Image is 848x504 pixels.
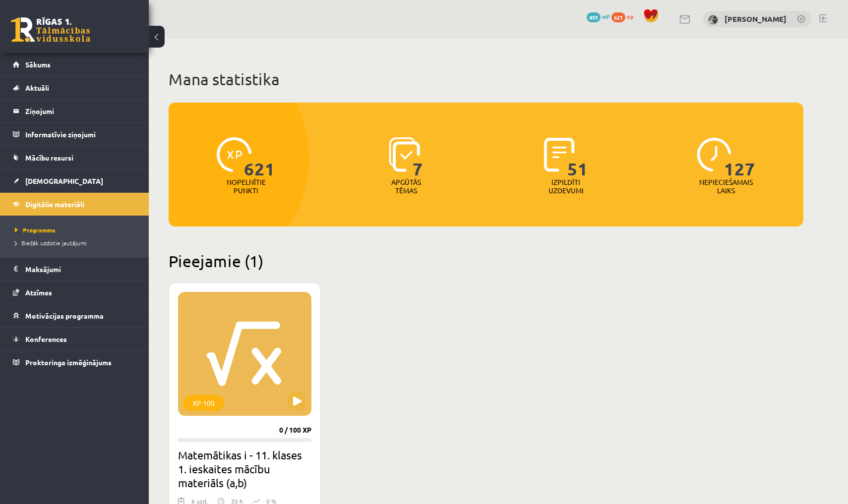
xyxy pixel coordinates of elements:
span: 7 [413,137,423,178]
img: icon-learned-topics-4a711ccc23c960034f471b6e78daf4a3bad4a20eaf4de84257b87e66633f6470.svg [389,137,420,172]
span: Biežāk uzdotie jautājumi [15,239,87,247]
span: Digitālie materiāli [25,200,84,209]
a: [DEMOGRAPHIC_DATA] [13,169,136,192]
span: 621 [611,12,625,22]
a: Aktuāli [13,76,136,99]
span: 51 [567,137,588,178]
img: icon-clock-7be60019b62300814b6bd22b8e044499b485619524d84068768e800edab66f18.svg [697,137,731,172]
a: Ziņojumi [13,100,136,122]
legend: Ziņojumi [25,100,136,122]
span: Programma [15,226,56,234]
a: 621 xp [611,12,638,20]
a: Digitālie materiāli [13,193,136,216]
a: Biežāk uzdotie jautājumi [15,238,139,247]
img: Elīza Zariņa [708,15,718,25]
h1: Mana statistika [169,69,803,89]
p: Nepieciešamais laiks [699,178,753,195]
a: 491 mP [587,12,610,20]
span: xp [627,12,633,20]
p: Nopelnītie punkti [227,178,266,195]
span: Aktuāli [25,83,49,92]
a: Mācību resursi [13,146,136,169]
a: Maksājumi [13,258,136,280]
a: Informatīvie ziņojumi [13,123,136,146]
h2: Matemātikas i - 11. klases 1. ieskaites mācību materiāls (a,b) [178,448,311,490]
h2: Pieejamie (1) [169,251,803,271]
p: Izpildīti uzdevumi [546,178,585,195]
a: Sākums [13,53,136,76]
span: Sākums [25,60,51,69]
p: Apgūtās tēmas [387,178,425,195]
span: Mācību resursi [25,153,73,162]
span: Konferences [25,335,67,343]
span: Proktoringa izmēģinājums [25,358,112,367]
img: icon-xp-0682a9bc20223a9ccc6f5883a126b849a74cddfe5390d2b41b4391c66f2066e7.svg [217,137,251,172]
a: Atzīmes [13,281,136,304]
a: Konferences [13,328,136,350]
img: icon-completed-tasks-ad58ae20a441b2904462921112bc710f1caf180af7a3daa7317a5a94f2d26646.svg [544,137,575,172]
legend: Maksājumi [25,258,136,280]
a: Programma [15,225,139,234]
div: XP 100 [183,395,224,411]
a: [PERSON_NAME] [725,14,787,24]
span: Motivācijas programma [25,311,104,320]
a: Rīgas 1. Tālmācības vidusskola [11,17,90,42]
span: [DEMOGRAPHIC_DATA] [25,176,103,185]
span: mP [602,12,610,20]
span: Atzīmes [25,288,52,297]
span: 621 [244,137,275,178]
legend: Informatīvie ziņojumi [25,123,136,146]
span: 127 [724,137,755,178]
a: Motivācijas programma [13,304,136,327]
a: Proktoringa izmēģinājums [13,351,136,374]
span: 491 [587,12,601,22]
